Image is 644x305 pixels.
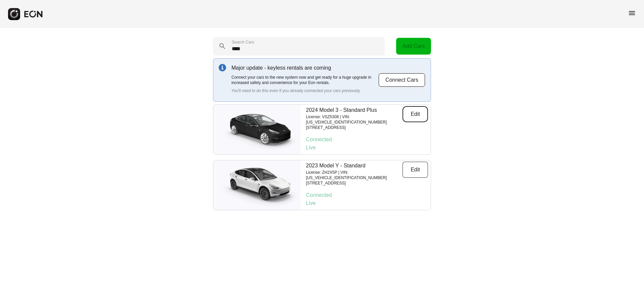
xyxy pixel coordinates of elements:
[213,163,301,207] img: car
[213,108,301,151] img: car
[306,136,428,144] p: Connected
[306,180,402,186] p: [STREET_ADDRESS]
[402,162,428,178] button: Edit
[231,75,378,85] p: Connect your cars to the new system now and get ready for a huge upgrade in increased safety and ...
[306,144,428,152] p: Live
[219,64,226,71] img: info
[306,106,402,114] p: 2024 Model 3 - Standard Plus
[231,88,378,93] p: You'll need to do this even if you already connected your cars previously.
[628,9,636,17] span: menu
[306,191,428,199] p: Connected
[306,170,402,180] p: License: ZH2X5P | VIN: [US_VEHICLE_IDENTIFICATION_NUMBER]
[378,73,425,87] button: Connect Cars
[306,199,428,207] p: Live
[306,114,402,125] p: License: VSZ5308 | VIN: [US_VEHICLE_IDENTIFICATION_NUMBER]
[402,106,428,122] button: Edit
[231,64,378,72] p: Major update - keyless rentals are coming
[232,40,254,45] label: Search Cars
[306,162,402,170] p: 2023 Model Y - Standard
[306,125,402,130] p: [STREET_ADDRESS]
